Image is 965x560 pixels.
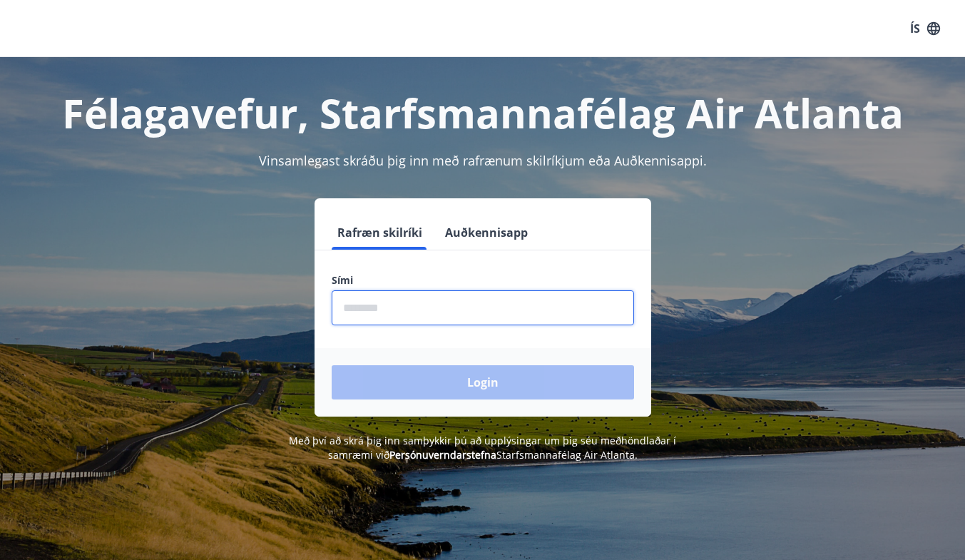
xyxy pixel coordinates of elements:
h1: Félagavefur, Starfsmannafélag Air Atlanta [17,86,948,140]
button: Auðkennisapp [439,215,533,250]
span: Með því að skrá þig inn samþykkir þú að upplýsingar um þig séu meðhöndlaðar í samræmi við Starfsm... [289,434,676,462]
label: Sími [332,273,634,287]
span: Vinsamlegast skráðu þig inn með rafrænum skilríkjum eða Auðkennisappi. [259,152,707,169]
a: Persónuverndarstefna [389,448,496,462]
button: ÍS [902,16,948,41]
button: Rafræn skilríki [332,215,428,250]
